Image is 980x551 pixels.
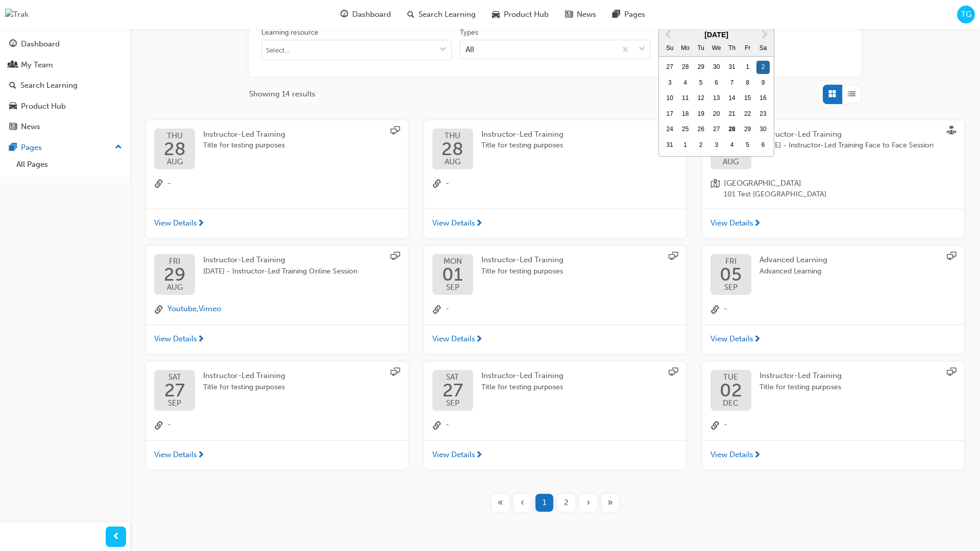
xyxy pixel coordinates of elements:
span: next-icon [475,451,483,460]
span: Product Hub [504,9,549,20]
button: THU28AUGInstructor-Led TrainingTitle for testing purposeslink-icon-View Details [424,120,686,238]
span: next-icon [475,219,483,229]
div: My Team [21,59,53,71]
span: View Details [154,333,197,345]
div: Choose Friday, August 15th, 2025 [741,92,754,105]
span: View Details [432,449,475,461]
div: Choose Friday, August 29th, 2025 [741,123,754,136]
div: Choose Saturday, August 9th, 2025 [756,77,770,90]
span: next-icon [475,335,483,344]
span: TUE [720,373,742,381]
span: people-icon [9,61,17,70]
span: MON [442,258,463,265]
div: Choose Thursday, August 21st, 2025 [725,108,739,121]
span: Title for testing purposes [481,266,563,278]
div: Choose Wednesday, July 30th, 2025 [710,61,723,74]
a: View Details [702,209,964,238]
span: sessionType_ONLINE_URL-icon [390,252,400,263]
div: Choose Wednesday, August 20th, 2025 [710,108,723,121]
a: View Details [702,324,964,354]
div: Fr [741,42,754,55]
div: [DATE] [659,29,774,41]
button: Pages [4,138,126,157]
span: next-icon [197,335,205,344]
span: next-icon [197,451,205,460]
span: link-icon [154,178,163,191]
span: DEC [720,399,742,407]
span: Dashboard [352,9,391,20]
div: Choose Saturday, August 16th, 2025 [756,92,770,105]
button: DashboardMy TeamSearch LearningProduct HubNews [4,33,126,138]
button: FRI29AUGInstructor-Led Training[DATE] - Instructor-Led Training Face to Face Sessionlocation-icon... [702,120,964,238]
button: Vimeo [199,303,221,315]
span: SEP [720,284,742,291]
span: link-icon [710,419,720,432]
a: TUE02DECInstructor-Led TrainingTitle for testing purposes [710,370,956,411]
div: Choose Friday, September 5th, 2025 [741,139,754,152]
span: [DATE] - Instructor-Led Training Face to Face Session [759,140,934,152]
div: Choose Sunday, August 17th, 2025 [663,108,676,121]
span: Search Learning [419,9,476,20]
div: News [21,121,40,133]
button: Previous Month [660,26,676,42]
div: Learning resource [261,28,318,38]
span: Advanced Learning [759,255,827,264]
span: » [607,497,613,509]
span: View Details [710,217,753,229]
a: guage-iconDashboard [332,4,399,25]
span: prev-icon [112,531,120,543]
span: sessionType_FACE_TO_FACE-icon [947,126,956,137]
button: SAT27SEPInstructor-Led TrainingTitle for testing purposeslink-icon-View Details [146,362,408,469]
span: 2 [564,497,569,509]
div: Choose Tuesday, August 12th, 2025 [694,92,707,105]
span: - [724,303,727,316]
a: View Details [146,209,408,238]
div: Choose Thursday, August 28th, 2025 [725,123,739,136]
span: [DATE] - Instructor-Led Training Online Session [203,266,357,278]
button: Next page [577,494,599,512]
a: THU28AUGInstructor-Led TrainingTitle for testing purposes [154,129,400,169]
div: Tu [694,42,707,55]
span: car-icon [492,8,500,21]
div: Choose Tuesday, September 2nd, 2025 [694,139,707,152]
div: Su [663,42,676,55]
span: SAT [164,373,185,381]
div: Choose Wednesday, September 3rd, 2025 [710,139,723,152]
span: Title for testing purposes [203,382,285,393]
a: Trak [5,9,29,20]
a: View Details [424,440,686,470]
span: AUG [720,158,742,166]
a: Dashboard [4,35,126,54]
span: FRI [164,258,186,265]
button: MON01SEPInstructor-Led TrainingTitle for testing purposeslink-icon-View Details [424,246,686,354]
div: Choose Monday, August 4th, 2025 [679,77,692,90]
span: link-icon [154,303,163,316]
div: Choose Monday, August 25th, 2025 [679,123,692,136]
div: Choose Tuesday, August 5th, 2025 [694,77,707,90]
button: Last page [599,494,621,512]
span: down-icon [439,46,447,55]
span: AUG [442,158,463,166]
button: Next Month [756,26,773,42]
span: pages-icon [612,8,620,21]
div: Choose Sunday, July 27th, 2025 [663,61,676,74]
span: « [498,497,503,509]
span: next-icon [753,451,761,460]
span: sessionType_ONLINE_URL-icon [669,252,678,263]
span: Showing 14 results [249,88,315,100]
a: FRI29AUGInstructor-Led Training[DATE] - Instructor-Led Training Online Session [154,254,400,295]
span: pages-icon [9,143,17,153]
a: search-iconSearch Learning [399,4,484,25]
button: Youtube [167,303,197,315]
div: Choose Tuesday, August 26th, 2025 [694,123,707,136]
a: car-iconProduct Hub [484,4,557,25]
span: next-icon [753,219,761,229]
div: Mo [679,42,692,55]
span: Title for testing purposes [203,140,285,152]
button: TUE02DECInstructor-Led TrainingTitle for testing purposeslink-icon-View Details [702,362,964,469]
div: Pages [21,142,42,154]
span: SEP [164,399,185,407]
div: Choose Sunday, August 3rd, 2025 [663,77,676,90]
span: 28 [164,140,186,158]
